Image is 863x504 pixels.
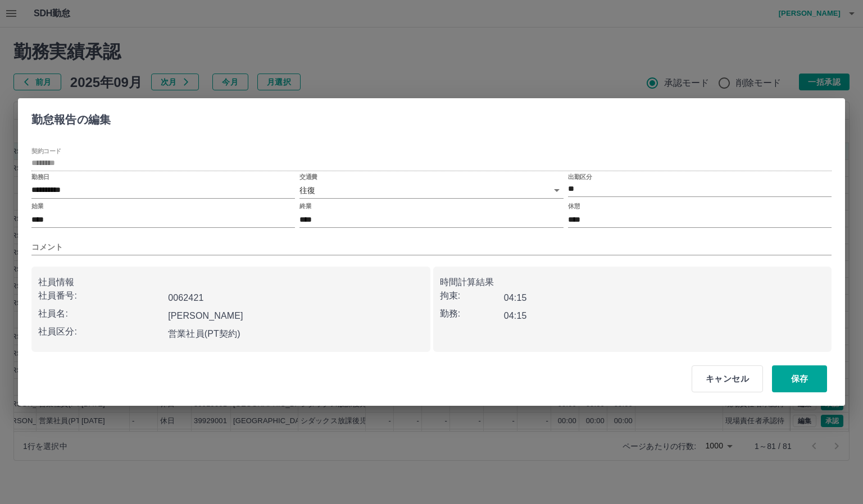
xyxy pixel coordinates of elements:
label: 終業 [299,202,311,210]
label: 勤務日 [31,172,49,181]
b: 営業社員(PT契約) [168,329,240,338]
p: 勤務: [440,307,504,320]
button: 保存 [772,365,827,392]
b: [PERSON_NAME] [168,311,243,320]
b: 0062421 [168,293,203,303]
label: 出勤区分 [568,172,592,181]
p: 社員名: [38,307,163,320]
label: 契約コード [31,146,61,155]
h2: 勤怠報告の編集 [18,98,124,136]
div: 往復 [299,182,563,199]
b: 04:15 [504,311,527,320]
b: 04:15 [504,293,527,303]
p: 社員番号: [38,289,163,303]
p: 社員情報 [38,276,424,289]
label: 休憩 [568,202,580,210]
label: 始業 [31,202,43,210]
p: 社員区分: [38,325,163,338]
label: 交通費 [299,172,317,181]
p: 拘束: [440,289,504,303]
p: 時間計算結果 [440,276,825,289]
button: キャンセル [692,365,763,392]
